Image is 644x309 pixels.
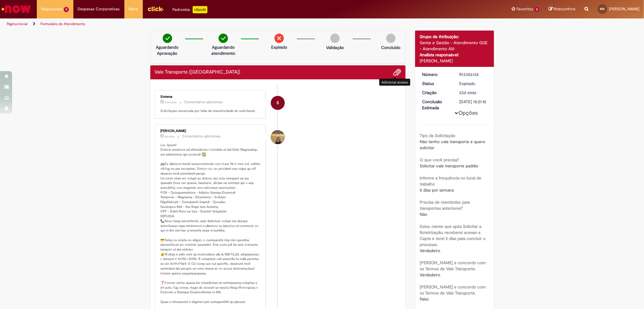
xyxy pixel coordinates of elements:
b: Estou ciente que após Solicitar a Roteirização, receberei acesso a Capta e terei 2 dias para conc... [420,224,485,247]
h2: Vale Transporte (VT) Histórico de tíquete [155,70,241,75]
div: Sistema [161,95,261,99]
p: Lor, Ipsum! Dolorsi ametcon ad elitsedd eiu t incididu ut lab Etdo Magnaaliqu eni adminimve qui n... [161,143,261,304]
div: Amanda De Campos Gomes Do Nascimento [271,130,285,144]
div: [PERSON_NAME] [161,129,261,133]
span: 23d atrás [459,90,476,95]
b: [PERSON_NAME] e concordo com os Termos de Vale Transporte. [420,260,486,271]
dt: Conclusão Estimada [418,99,455,111]
img: img-circle-grey.png [386,34,396,43]
ul: Trilhas de página [5,18,425,30]
span: 8d atrás [165,135,175,138]
span: Verdadeiro [420,272,440,278]
img: check-circle-green.png [219,34,228,43]
span: 23m atrás [165,100,177,104]
p: Aguardando atendimento [209,44,238,56]
div: Gente e Gestão - Atendimento GGE - Atendimento Alô [420,40,489,52]
b: Informe a frequência no local de trabalho [420,175,481,187]
p: Aguardando Aprovação [153,44,182,56]
a: Formulário de Atendimento [40,21,85,26]
span: Não tenho vale transporte e quero solicitar [420,139,486,150]
time: 20/08/2025 15:45:17 [165,135,175,138]
span: Despesas Corporativas [78,6,120,12]
p: Solicitação encerrada por falta de interatividade do solicitante. [161,109,261,113]
b: Tipo da Solicitação [420,133,455,138]
span: Favoritos [517,6,533,12]
time: 05/08/2025 15:21:07 [459,90,476,95]
span: [PERSON_NAME] [609,6,639,12]
button: Adicionar anexos [393,68,401,76]
p: Validação [326,44,344,51]
div: [PERSON_NAME] [420,58,489,64]
div: Expirado [459,81,487,87]
b: [PERSON_NAME] e concordo com os Termos de Vale Transporte. [420,284,486,296]
span: Rascunhos [554,6,575,12]
div: Adicionar anexos [379,79,410,86]
b: O que você precisa? [420,157,459,163]
dt: Status [418,81,455,87]
p: Concluído [381,44,400,51]
b: Precisa de reembolso para transportes anteriores? [420,199,470,211]
img: click_logo_yellow_360x200.png [147,4,164,13]
small: Comentários adicionais [182,134,221,139]
img: img-circle-grey.png [330,34,340,43]
p: +GenAi [193,6,207,13]
div: Padroniza [173,6,207,13]
span: MS [600,7,605,11]
span: More [129,6,138,12]
img: check-circle-green.png [163,34,172,43]
div: R13356124 [459,71,487,77]
span: Não [420,212,427,217]
span: 2 [534,7,540,12]
a: Página inicial [7,21,27,26]
div: Grupo de Atribuição: [420,34,489,40]
img: ServiceNow [1,3,32,15]
span: Solicitar vale transporte padrão [420,163,478,169]
span: 5 [64,7,69,12]
div: [DATE] 10:21:10 [459,99,487,105]
p: Expirado [271,44,287,50]
small: Comentários adicionais [184,100,223,105]
span: 5 dias por semana [420,187,454,193]
span: Falso [420,296,429,302]
div: Analista responsável: [420,52,489,58]
div: 05/08/2025 15:21:07 [459,90,487,96]
dt: Número [418,71,455,77]
a: Rascunhos [549,6,575,12]
dt: Criação [418,90,455,96]
span: Verdadeiro [420,248,440,253]
span: S [277,96,279,110]
span: Requisições [41,6,62,12]
img: remove.png [274,34,284,43]
div: System [271,96,285,110]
